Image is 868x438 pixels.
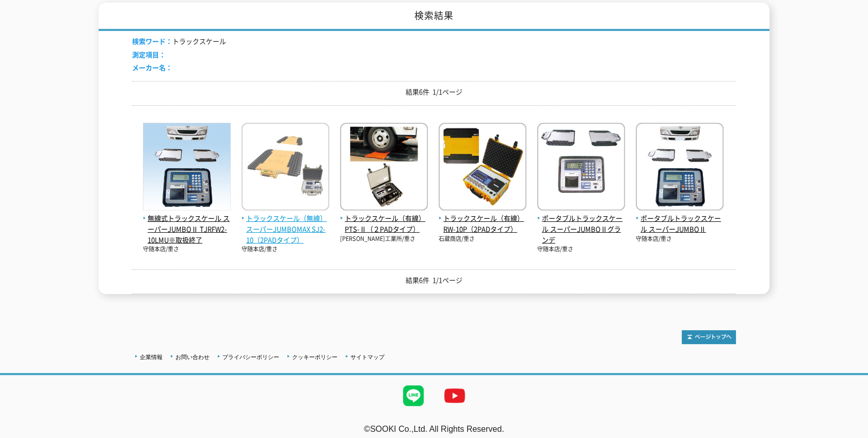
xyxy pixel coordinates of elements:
p: 守随本店/重さ [242,245,329,254]
img: スーパーJUMBOMAX SJ2-10（2PADタイプ） [242,123,329,213]
img: PTS-Ⅱ（２PADタイプ） [340,123,428,213]
a: お問い合わせ [175,354,210,360]
span: メーカー名： [132,62,172,72]
img: YouTube [434,375,475,416]
a: クッキーポリシー [292,354,337,360]
a: ポータブルトラックスケール スーパーJUMBOⅡグランデ [537,202,625,245]
p: 結果6件 1/1ページ [132,87,736,98]
a: プライバシーポリシー [222,354,279,360]
p: 守随本店/重さ [636,235,724,244]
a: 無線式トラックスケール スーパーJUMBOⅡ TJRFW2-10LMU※取扱終了 [143,202,231,245]
span: トラックスケール（有線） PTS-Ⅱ（２PADタイプ） [340,213,428,235]
img: スーパーJUMBOⅡ TJRFW2-10LMU※取扱終了 [143,123,231,213]
p: [PERSON_NAME]工業所/重さ [340,235,428,244]
h1: 検索結果 [99,3,769,31]
span: 無線式トラックスケール スーパーJUMBOⅡ TJRFW2-10LMU※取扱終了 [143,213,231,245]
span: ポータブルトラックスケール スーパーJUMBOⅡ [636,213,724,235]
span: 検索ワード： [132,36,172,46]
img: RW-10P（2PADタイプ） [439,123,526,213]
a: トラックスケール（有線） RW-10P（2PADタイプ） [439,202,526,234]
p: 守随本店/重さ [143,245,231,254]
p: 守随本店/重さ [537,245,625,254]
span: ポータブルトラックスケール スーパーJUMBOⅡグランデ [537,213,625,245]
span: 測定項目： [132,50,166,59]
a: ポータブルトラックスケール スーパーJUMBOⅡ [636,202,724,234]
img: LINE [393,375,434,416]
img: スーパーJUMBOⅡ [636,123,724,213]
a: トラックスケール（無線） スーパーJUMBOMAX SJ2-10（2PADタイプ） [242,202,329,245]
p: 結果6件 1/1ページ [132,275,736,286]
a: 企業情報 [140,354,163,360]
span: トラックスケール（無線） スーパーJUMBOMAX SJ2-10（2PADタイプ） [242,213,329,245]
span: トラックスケール（有線） RW-10P（2PADタイプ） [439,213,526,235]
p: 石蔵商店/重さ [439,235,526,244]
li: トラックスケール [132,36,226,47]
img: トップページへ [682,330,736,344]
img: スーパーJUMBOⅡグランデ [537,123,625,213]
a: サイトマップ [350,354,384,360]
a: トラックスケール（有線） PTS-Ⅱ（２PADタイプ） [340,202,428,234]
